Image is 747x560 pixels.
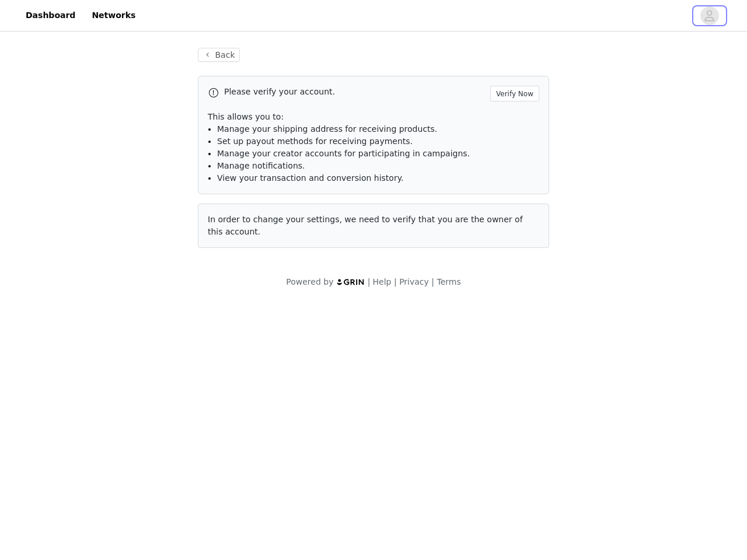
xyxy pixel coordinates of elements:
span: Manage your creator accounts for participating in campaigns. [217,149,470,158]
span: Set up payout methods for receiving payments. [217,136,413,146]
span: Manage your shipping address for receiving products. [217,124,437,134]
button: Back [198,48,240,62]
button: Verify Now [490,86,539,101]
span: Manage notifications. [217,161,305,170]
span: Powered by [286,277,333,286]
a: Privacy [399,277,429,286]
p: This allows you to: [208,111,539,123]
a: Networks [85,2,142,29]
span: View your transaction and conversion history. [217,173,403,183]
span: | [368,277,371,286]
a: Help [373,277,392,286]
span: | [394,277,397,286]
p: Please verify your account. [224,86,486,98]
span: | [431,277,434,286]
span: In order to change your settings, we need to verify that you are the owner of this account. [208,215,523,236]
a: Terms [437,277,460,286]
img: logo [336,278,365,286]
a: Dashboard [19,2,82,29]
div: avatar [704,6,715,25]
